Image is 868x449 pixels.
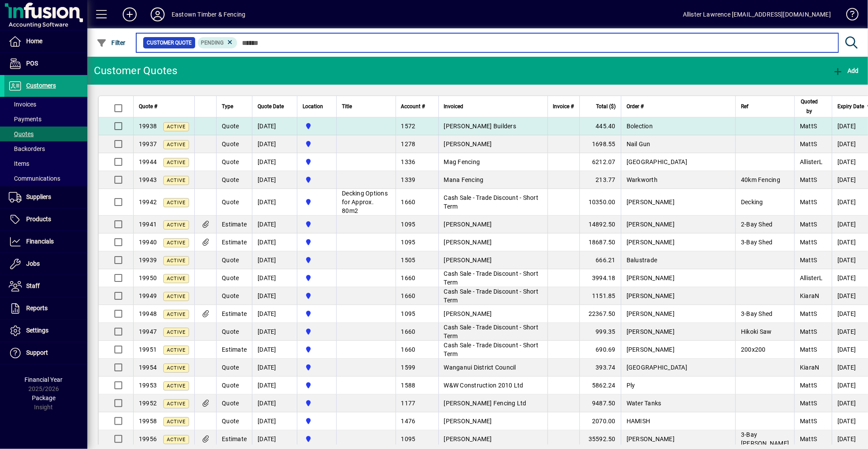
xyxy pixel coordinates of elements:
div: Allister Lawrence [EMAIL_ADDRESS][DOMAIN_NAME] [683,7,831,21]
span: Holyoake St [303,255,331,265]
span: Active [167,312,186,317]
span: 19956 [139,435,157,442]
td: [DATE] [252,394,297,412]
td: [DATE] [252,412,297,430]
span: [PERSON_NAME] [627,274,675,281]
span: Total ($) [596,102,616,111]
td: 9487.50 [579,394,621,412]
span: Active [167,258,186,264]
span: Cash Sale - Trade Discount - Short Term [444,324,539,339]
span: Holyoake St [303,309,331,319]
span: 19938 [139,123,157,130]
td: 690.69 [579,341,621,359]
span: Location [303,102,323,111]
span: AllisterL [800,158,823,165]
a: Financials [4,231,87,253]
span: Estimate [222,221,247,228]
a: Suppliers [4,186,87,208]
button: Add [830,63,861,79]
td: 213.77 [579,171,621,189]
span: 1339 [401,176,416,183]
td: [DATE] [252,341,297,359]
span: Holyoake St [303,380,331,390]
span: Financial Year [25,376,63,383]
span: Staff [26,282,40,289]
a: Staff [4,275,87,297]
td: 3994.18 [579,269,621,287]
span: POS [26,60,38,67]
span: Cash Sale - Trade Discount - Short Term [444,288,539,304]
span: Quote [222,274,239,281]
td: 2070.00 [579,412,621,430]
a: Backorders [4,141,87,156]
td: [DATE] [252,251,297,269]
span: [PERSON_NAME] [627,199,675,206]
td: [DATE] [252,117,297,135]
span: Holyoake St [303,345,331,354]
span: 1572 [401,123,416,130]
div: Account # [401,102,433,111]
span: 19943 [139,176,157,183]
span: Holyoake St [303,121,331,131]
td: [DATE] [252,135,297,153]
span: 19940 [139,239,157,246]
span: Active [167,160,186,165]
a: Invoices [4,97,87,112]
span: KiaraN [800,292,820,299]
span: 3-Bay Shed [741,239,773,246]
span: 1336 [401,158,416,165]
span: HAMISH [627,418,651,425]
a: Knowledge Base [840,2,857,30]
span: Account # [401,102,425,111]
span: Balustrade [627,257,658,264]
span: MattS [800,382,817,389]
span: 19951 [139,346,157,353]
td: 666.21 [579,251,621,269]
span: 19937 [139,141,157,147]
span: Decking [741,199,763,206]
span: Holyoake St [303,139,331,149]
div: Order # [627,102,730,111]
span: Holyoake St [303,398,331,408]
span: Quote # [139,102,157,111]
span: [PERSON_NAME] [627,239,675,246]
span: [PERSON_NAME] [627,328,675,335]
span: 19947 [139,328,157,335]
span: MattS [800,123,817,130]
span: 19941 [139,221,157,228]
span: 1660 [401,199,416,206]
span: Reports [26,305,48,312]
span: [PERSON_NAME] Builders [444,123,517,130]
div: Customer Quotes [94,64,178,78]
button: Filter [94,35,128,51]
span: 19949 [139,292,157,299]
td: [DATE] [252,153,297,171]
span: 1660 [401,328,416,335]
span: Active [167,383,186,389]
span: [PERSON_NAME] [627,310,675,317]
td: [DATE] [252,216,297,233]
span: [PERSON_NAME] [444,221,492,228]
span: Active [167,142,186,147]
span: [PERSON_NAME] [444,239,492,246]
span: 1599 [401,364,416,371]
td: 18687.50 [579,233,621,251]
td: 6212.07 [579,153,621,171]
span: [PERSON_NAME] [627,435,675,442]
div: Quote # [139,102,189,111]
span: 1588 [401,382,416,389]
span: 2-Bay Shed [741,221,773,228]
a: Payments [4,112,87,127]
span: Support [26,349,48,356]
button: Add [116,7,144,22]
span: Communications [9,175,60,182]
a: Reports [4,298,87,319]
span: Active [167,178,186,183]
span: Cash Sale - Trade Discount - Short Term [444,194,539,210]
a: Home [4,31,87,52]
span: Active [167,124,186,130]
td: 445.40 [579,117,621,135]
mat-chip: Pending Status: Pending [198,37,238,48]
span: 1278 [401,141,416,147]
td: [DATE] [252,323,297,341]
